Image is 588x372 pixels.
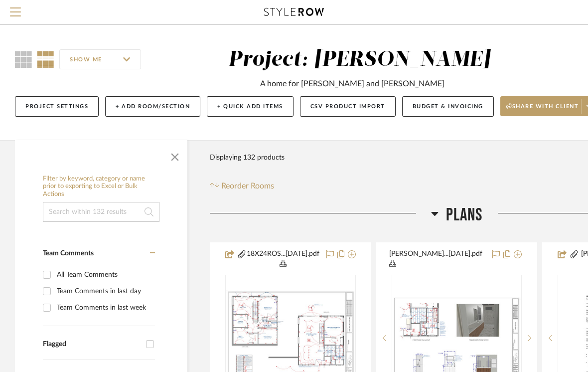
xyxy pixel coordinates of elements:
[210,180,274,192] button: Reorder Rooms
[43,175,159,198] h6: Filter by keyword, category or name prior to exporting to Excel or Bulk Actions
[446,204,483,226] span: Plans
[260,78,444,90] div: A home for [PERSON_NAME] and [PERSON_NAME]
[57,283,152,299] div: Team Comments in last day
[228,49,490,70] div: Project: [PERSON_NAME]
[210,148,285,168] div: Displaying 132 products
[57,300,152,316] div: Team Comments in last week
[43,250,94,257] span: Team Comments
[105,96,200,117] button: + Add Room/Section
[402,96,494,117] button: Budget & Invoicing
[247,249,320,270] button: 18X24ROS...[DATE].pdf
[300,96,396,117] button: CSV Product Import
[207,96,294,117] button: + Quick Add Items
[389,249,486,270] button: [PERSON_NAME]...[DATE].pdf
[221,180,274,192] span: Reorder Rooms
[43,202,159,222] input: Search within 132 results
[506,103,579,118] span: Share with client
[43,340,141,349] div: Flagged
[15,96,99,117] button: Project Settings
[57,267,152,283] div: All Team Comments
[165,145,185,165] button: Close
